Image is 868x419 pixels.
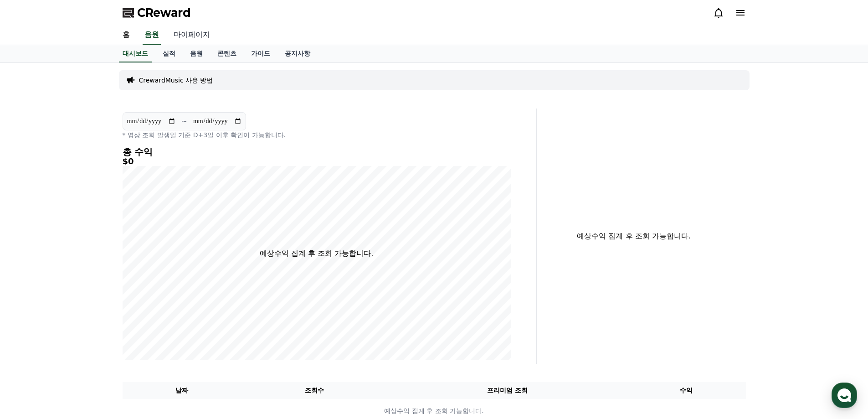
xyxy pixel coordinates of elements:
[627,382,746,399] th: 수익
[123,5,191,20] a: CReward
[29,303,34,310] span: 홈
[143,26,161,45] a: 음원
[119,45,152,62] a: 대시보드
[118,289,175,312] a: 설정
[166,26,217,45] a: 마이페이지
[83,303,94,310] span: 대화
[241,382,387,399] th: 조회수
[244,45,277,62] a: 가이드
[123,157,511,166] h5: $0
[181,116,187,127] p: ~
[141,303,152,310] span: 설정
[183,45,210,62] a: 음원
[388,382,627,399] th: 프리미엄 조회
[123,147,511,157] h4: 총 수익
[115,26,137,45] a: 홈
[123,382,241,399] th: 날짜
[123,130,511,140] p: * 영상 조회 발생일 기준 D+3일 이후 확인이 가능합니다.
[137,5,191,20] span: CReward
[210,45,244,62] a: 콘텐츠
[139,76,213,85] a: CrewardMusic 사용 방법
[123,406,745,416] p: 예상수익 집계 후 조회 가능합니다.
[260,248,373,259] p: 예상수익 집계 후 조회 가능합니다.
[60,289,118,312] a: 대화
[544,231,724,242] p: 예상수익 집계 후 조회 가능합니다.
[155,45,183,62] a: 실적
[277,45,318,62] a: 공지사항
[3,289,60,312] a: 홈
